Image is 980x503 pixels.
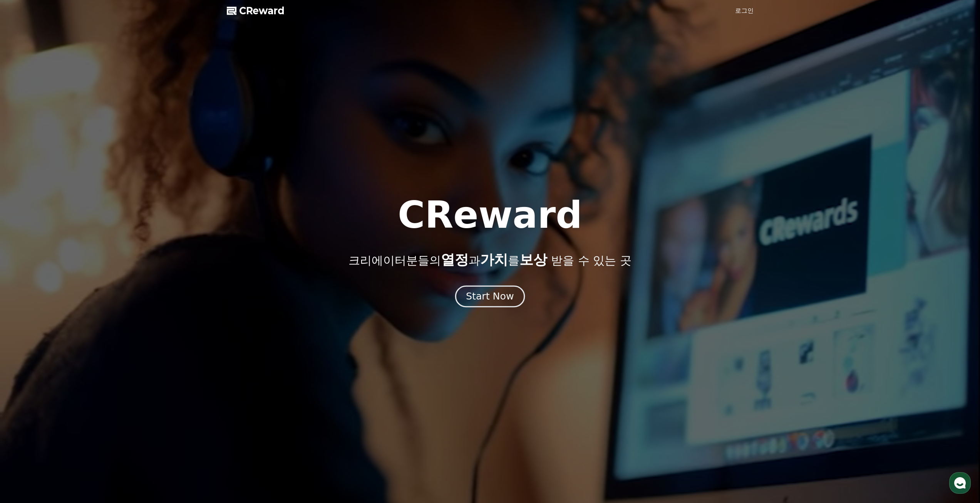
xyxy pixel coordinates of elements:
[348,252,631,267] p: 크리에이터분들의 과 를 받을 수 있는 곳
[480,252,508,267] span: 가치
[519,252,547,267] span: 보상
[119,256,128,262] span: 설정
[398,197,582,234] h1: CReward
[735,6,754,15] a: 로그인
[24,256,29,262] span: 홈
[227,5,285,17] a: CReward
[99,244,148,264] a: 설정
[239,5,285,17] span: CReward
[51,244,99,264] a: 대화
[455,285,525,307] button: Start Now
[441,252,469,267] span: 열정
[466,290,514,303] div: Start Now
[70,256,80,262] span: 대화
[2,244,51,264] a: 홈
[457,294,523,301] a: Start Now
